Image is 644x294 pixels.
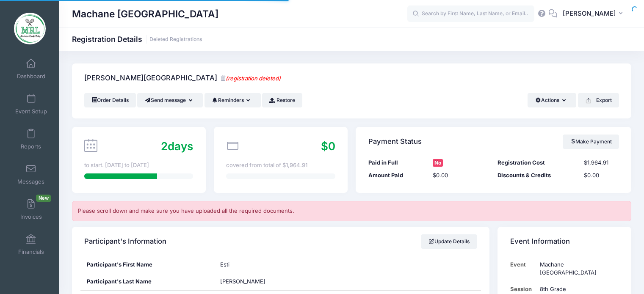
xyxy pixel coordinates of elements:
[18,248,44,256] span: Financials
[80,273,214,290] div: Participant's Last Name
[364,159,429,167] div: Paid in Full
[161,140,168,153] span: 2
[149,36,202,43] a: Deleted Registrations
[84,229,166,253] h4: Participant's Information
[429,171,494,180] div: $0.00
[557,4,631,24] button: [PERSON_NAME]
[580,171,623,180] div: $0.00
[84,66,281,91] h4: [PERSON_NAME][GEOGRAPHIC_DATA]
[494,159,580,167] div: Registration Cost
[494,171,580,180] div: Discounts & Credits
[262,93,302,107] a: Restore
[20,213,42,220] span: Invoices
[80,256,214,273] div: Participant's First Name
[528,93,576,107] button: Actions
[368,129,422,154] h4: Payment Status
[11,124,51,154] a: Reports
[11,89,51,119] a: Event Setup
[84,93,136,107] a: Order Details
[220,278,265,285] span: [PERSON_NAME]
[15,108,47,115] span: Event Setup
[21,143,41,150] span: Reports
[321,140,335,153] span: $0
[563,9,616,18] span: [PERSON_NAME]
[364,171,429,180] div: Amount Paid
[72,35,202,44] h1: Registration Details
[17,178,44,185] span: Messages
[510,229,570,253] h4: Event Information
[84,161,193,170] div: to start. [DATE] to [DATE]
[72,4,218,24] h1: Machane [GEOGRAPHIC_DATA]
[205,93,261,107] button: Reminders
[578,93,619,107] button: Export
[36,195,51,202] span: New
[220,261,229,268] span: Esti
[433,159,443,167] span: No
[421,234,477,249] a: Update Details
[72,201,631,221] div: Please scroll down and make sure you have uploaded all the required documents.
[14,13,46,44] img: Machane Racket Lake
[226,161,335,170] div: covered from total of $1,964.91
[161,138,193,154] div: days
[11,195,51,224] a: InvoicesNew
[510,256,536,281] td: Event
[536,256,619,281] td: Machane [GEOGRAPHIC_DATA]
[407,5,534,22] input: Search by First Name, Last Name, or Email...
[137,93,203,107] button: Send message
[11,54,51,84] a: Dashboard
[580,159,623,167] div: $1,964.91
[11,230,51,259] a: Financials
[17,73,45,80] span: Dashboard
[563,135,619,149] a: Make Payment
[11,159,51,189] a: Messages
[220,75,281,82] small: (registration deleted)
